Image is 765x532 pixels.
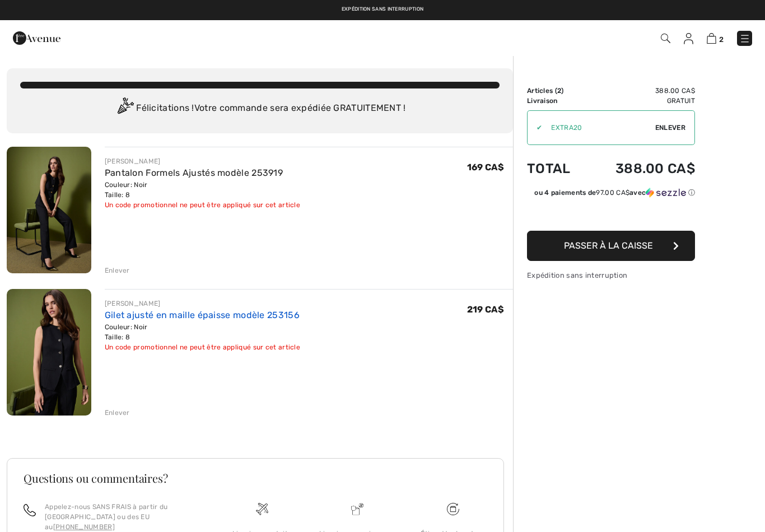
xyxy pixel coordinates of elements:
span: Enlever [655,123,685,133]
img: Congratulation2.svg [114,97,136,120]
div: Couleur: Noir Taille: 8 [105,322,300,342]
a: [PHONE_NUMBER] [53,523,115,531]
td: Gratuit [586,96,695,106]
img: Livraison gratuite dès 99$ [256,503,268,515]
span: 169 CA$ [467,162,504,172]
td: Articles ( ) [527,86,586,96]
td: 388.00 CA$ [586,150,695,188]
img: Livraison gratuite dès 99$ [447,503,459,515]
span: Passer à la caisse [564,240,653,251]
a: 2 [707,31,724,45]
div: Un code promotionnel ne peut être appliqué sur cet article [105,200,300,210]
a: 1ère Avenue [13,32,60,43]
img: 1ère Avenue [13,27,60,49]
button: Passer à la caisse [527,231,695,261]
img: Recherche [661,34,670,43]
span: 2 [719,35,724,44]
p: Appelez-nous SANS FRAIS à partir du [GEOGRAPHIC_DATA] ou des EU au [45,502,201,532]
input: Code promo [542,111,655,144]
img: Pantalon Formels Ajustés modèle 253919 [7,147,91,273]
div: [PERSON_NAME] [105,298,300,309]
img: Sezzle [646,188,686,198]
img: Mes infos [684,33,693,44]
span: 219 CA$ [467,304,504,315]
h3: Questions ou commentaires? [24,473,487,484]
div: Couleur: Noir Taille: 8 [105,180,300,200]
div: ou 4 paiements de97.00 CA$avecSezzle Cliquez pour en savoir plus sur Sezzle [527,188,695,202]
div: Enlever [105,265,130,276]
span: 2 [557,87,561,95]
img: Livraison promise sans frais de dédouanement surprise&nbsp;! [351,503,363,515]
img: call [24,504,36,516]
div: ou 4 paiements de avec [534,188,695,198]
img: Gilet ajusté en maille épaisse modèle 253156 [7,289,91,416]
td: 388.00 CA$ [586,86,695,96]
div: Félicitations ! Votre commande sera expédiée GRATUITEMENT ! [20,97,500,120]
span: 97.00 CA$ [596,189,629,197]
td: Total [527,150,586,188]
div: Un code promotionnel ne peut être appliqué sur cet article [105,342,300,352]
a: Gilet ajusté en maille épaisse modèle 253156 [105,310,300,320]
div: Expédition sans interruption [527,270,695,281]
div: ✔ [528,123,542,133]
td: Livraison [527,96,586,106]
div: Enlever [105,408,130,418]
a: Pantalon Formels Ajustés modèle 253919 [105,167,283,178]
div: [PERSON_NAME] [105,156,300,166]
img: Panier d'achat [707,33,716,44]
iframe: PayPal-paypal [527,202,695,227]
img: Menu [739,33,750,44]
